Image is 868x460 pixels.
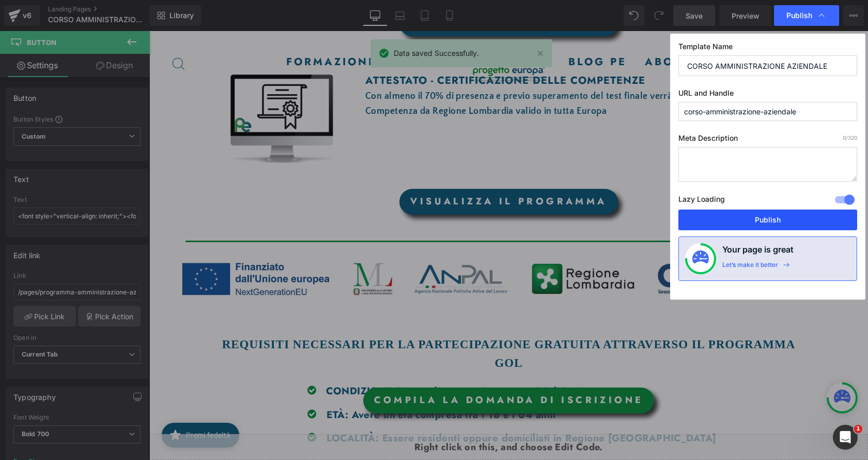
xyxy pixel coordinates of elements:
a: VISUALIZZA IL PROGRAMMA [250,158,468,184]
a: COMPILA LA DOMANDA DI ISCRIZIONE [214,357,505,382]
button: Publish [678,210,857,230]
label: Lazy Loading [678,192,725,210]
span: /320 [843,135,857,141]
img: onboarding-status.svg [692,250,709,267]
span: Publish [786,11,812,20]
div: Let’s make it better [722,261,778,274]
h4: Your page is great [722,243,794,261]
p: CONDIZIONE: [177,352,567,368]
font: Requisiti necessari per la partecipazione gratuita attraverso il programma gol [73,307,646,339]
span: 0 [843,135,846,141]
font: COMPILA LA DOMANDA DI ISCRIZIONE [225,362,494,376]
span: Essere disoccupati ovvero privi di impiego [246,353,452,367]
font: Con almeno il 70% di presenza e previo superamento del test finale verrà rilasciato un Attestato ... [216,60,628,85]
font: ATTESTATO - CERTIFICAZIONE DELLE COMPETENZE [216,42,496,57]
font: VISUALIZZA IL PROGRAMMA [261,164,457,177]
label: URL and Handle [678,88,857,102]
label: Meta Description [678,133,857,147]
span: 1 [854,425,862,433]
iframe: Intercom live chat [833,425,858,450]
label: Template Name [678,42,857,55]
